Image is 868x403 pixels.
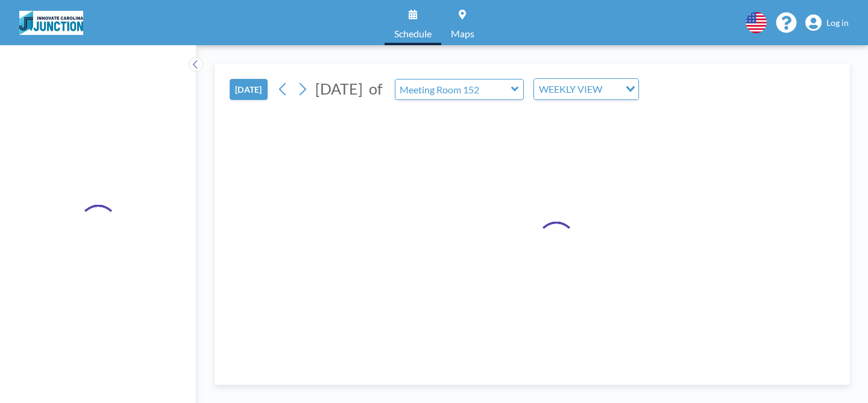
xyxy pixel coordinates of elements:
span: Schedule [394,29,432,39]
span: [DATE] [315,80,363,98]
span: Log in [826,17,849,28]
a: Log in [805,14,849,31]
button: [DATE] [230,79,268,100]
img: organization-logo [19,11,83,35]
span: WEEKLY VIEW [536,81,605,97]
span: Maps [451,29,474,39]
span: of [369,80,382,98]
div: Search for option [534,79,638,99]
input: Search for option [606,81,618,97]
input: Meeting Room 152 [395,80,511,99]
